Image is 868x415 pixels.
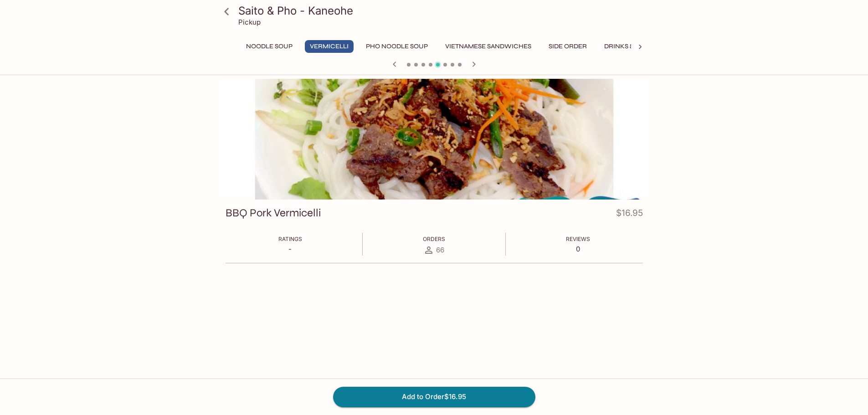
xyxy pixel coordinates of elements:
h3: Saito & Pho - Kaneohe [238,4,646,18]
p: - [278,245,302,253]
button: Side Order [544,40,592,53]
p: Pickup [238,18,261,26]
span: Ratings [278,236,302,242]
button: Pho Noodle Soup [361,40,433,53]
button: Noodle Soup [241,40,298,53]
h4: $16.95 [616,206,643,224]
button: Vietnamese Sandwiches [440,40,536,53]
button: Add to Order$16.95 [333,387,535,407]
span: Reviews [566,236,590,242]
div: BBQ Pork Vermicelli [219,79,649,200]
span: Orders [423,236,445,242]
p: 0 [566,245,590,253]
button: Vermicelli [305,40,354,53]
span: 66 [436,246,444,254]
button: Drinks & Desserts [599,40,672,53]
h3: BBQ Pork Vermicelli [226,206,321,220]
